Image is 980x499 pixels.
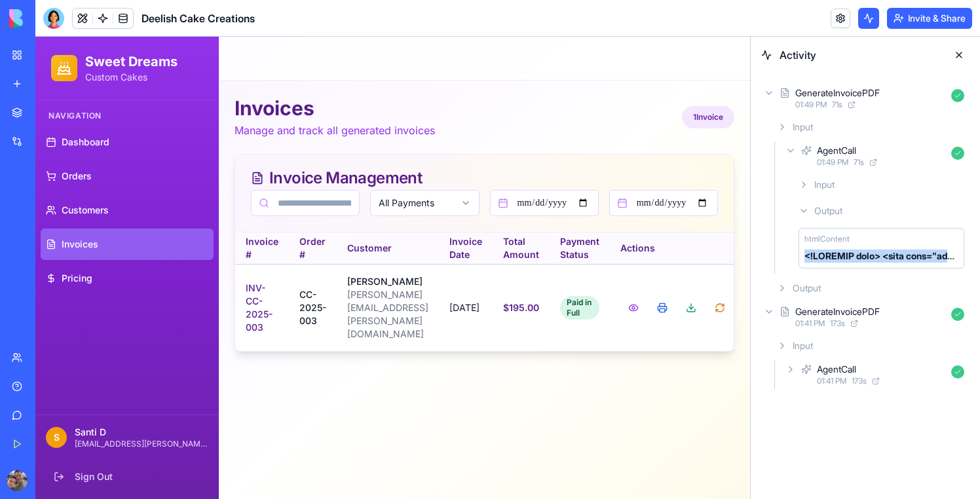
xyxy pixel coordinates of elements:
[795,100,827,110] span: 01:49 PM
[9,9,90,28] img: logo
[514,196,575,227] th: Payment Status
[795,318,825,329] span: 01:41 PM
[312,251,393,304] p: [PERSON_NAME][EMAIL_ADDRESS][PERSON_NAME][DOMAIN_NAME]
[795,305,880,318] div: GenerateInvoicePDF
[575,196,708,227] th: Actions
[5,124,178,155] a: Orders
[780,47,941,63] span: Activity
[26,99,74,112] span: Dashboard
[814,204,842,217] span: Output
[10,428,173,452] button: Sign Out
[852,376,867,386] span: 173 s
[832,100,842,110] span: 71 s
[200,196,254,227] th: Invoice #
[671,259,698,283] button: Regenerate Invoice
[5,192,178,223] a: Invoices
[647,69,699,92] div: 1 Invoice
[301,196,404,227] th: Customer
[199,60,400,83] h1: Invoices
[643,259,669,283] button: Download Invoice
[141,10,255,26] span: Deelish Cake Creations
[254,227,301,314] td: CC-2025-003
[614,259,640,283] button: Print Invoice
[817,376,846,386] span: 01:41 PM
[804,234,850,244] span: htmlContent
[50,16,142,34] h1: Sweet Dreams
[457,227,514,314] td: $195.00
[814,178,835,191] span: Input
[254,196,301,227] th: Order #
[199,86,400,102] p: Manage and track all generated invoices
[793,339,813,352] span: Input
[26,235,57,248] span: Pricing
[5,226,178,257] a: Pricing
[26,167,73,180] span: Customers
[804,249,958,263] div: <!LOREMIP dolo> <sita cons="ad"> <elit> <sedd eiusmod="TEM-5"> <inci utla="etdolore" magnaal="eni...
[26,133,56,146] span: Orders
[887,8,972,29] button: Invite & Share
[216,134,683,149] div: Invoice Management
[830,318,845,329] span: 173 s
[5,90,178,121] a: Dashboard
[817,363,856,376] div: AgentCall
[5,158,178,189] a: Customers
[795,86,880,100] div: GenerateInvoicePDF
[793,282,821,295] span: Output
[39,389,173,402] p: Santi D
[39,402,173,413] p: [EMAIL_ADDRESS][PERSON_NAME][DOMAIN_NAME]
[5,69,178,90] div: Navigation
[404,196,457,227] th: Invoice Date
[7,470,28,491] img: ACg8ocIIcU0TLTrva3odJ1sJE6rc0_wTt6-1CV0mvU2YbrGriTx19wGbhA=s96-c
[817,144,856,157] div: AgentCall
[18,394,24,407] span: S
[793,120,813,134] span: Input
[50,34,142,47] p: Custom Cakes
[404,227,457,314] td: [DATE]
[585,259,611,283] button: View Invoice
[457,196,514,227] th: Total Amount
[312,238,393,251] p: [PERSON_NAME]
[200,227,254,314] td: INV-CC-2025-003
[525,259,564,283] div: Paid in Full
[854,157,864,168] span: 71 s
[817,157,848,168] span: 01:49 PM
[26,201,63,214] span: Invoices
